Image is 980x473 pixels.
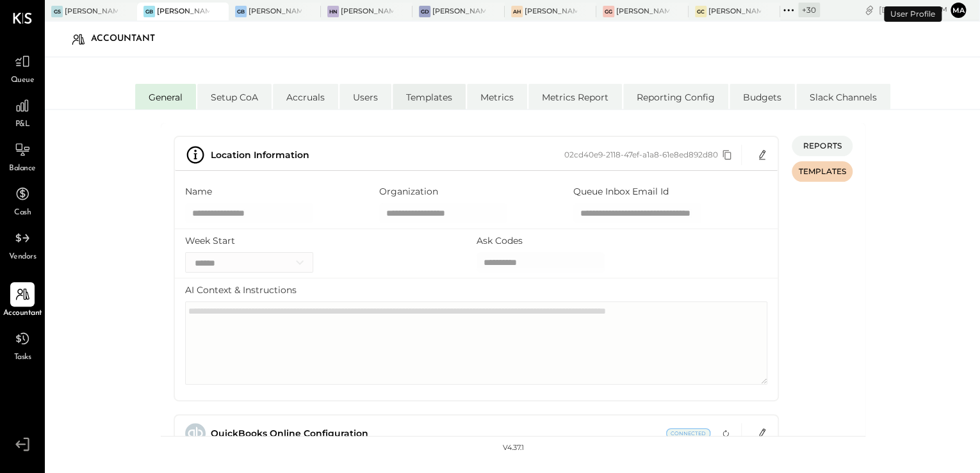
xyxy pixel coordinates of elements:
div: + 30 [798,3,820,17]
li: Slack Channels [796,84,890,109]
div: HN [327,6,339,17]
label: Week Start [185,234,235,247]
span: Location Information [211,149,309,161]
div: GG [603,6,614,17]
span: Cash [14,207,31,219]
label: Name [185,185,212,198]
li: General [135,84,196,109]
label: AI Context & Instructions [185,284,297,296]
span: REPORTS [803,140,841,151]
span: 7 : 33 [909,4,935,16]
div: [PERSON_NAME] [GEOGRAPHIC_DATA] [157,6,210,17]
span: Queue [11,75,35,86]
span: P&L [15,119,30,131]
button: REPORTS [792,136,853,156]
span: TEMPLATES [798,166,846,177]
li: Metrics [467,84,527,109]
div: [DATE] [879,4,947,16]
span: pm [936,5,947,14]
span: Tasks [14,352,31,364]
a: Balance [1,138,44,175]
span: Current Status: Connected [666,428,710,438]
li: Setup CoA [197,84,272,109]
div: GB [235,6,247,17]
span: Accountant [3,308,42,319]
div: GC [695,6,706,17]
a: Cash [1,182,44,219]
a: Accountant [1,282,44,319]
div: [PERSON_NAME] Seaport [65,6,118,17]
span: Balance [9,163,36,175]
div: Accountant [91,29,168,49]
li: Templates [393,84,466,109]
div: [PERSON_NAME] Downtown [432,6,486,17]
div: v 4.37.1 [503,443,524,453]
button: TEMPLATES [792,161,853,182]
span: QuickBooks Online Configuration [211,428,368,439]
div: GS [51,6,63,17]
button: Copy id [718,149,736,161]
div: [PERSON_NAME] [GEOGRAPHIC_DATA] [616,6,669,17]
label: Organization [379,185,438,198]
div: copy link [863,3,876,17]
label: Ask Codes [477,234,523,247]
li: Budgets [730,84,795,109]
a: Tasks [1,326,44,364]
div: [PERSON_NAME] Back Bay [249,6,302,17]
div: User Profile [884,6,942,22]
div: [PERSON_NAME] Causeway [708,6,762,17]
div: [PERSON_NAME]'s Nashville [341,6,394,17]
div: GD [419,6,430,17]
a: Queue [1,49,44,86]
li: Accruals [273,84,338,109]
li: Users [339,84,391,109]
div: AH [511,6,523,17]
div: 02cd40e9-2118-47ef-a1a8-61e8ed892d80 [564,149,736,161]
a: Vendors [1,226,44,263]
div: [PERSON_NAME] Hoboken [525,6,578,17]
label: Queue Inbox Email Id [573,185,669,198]
div: GB [143,6,155,17]
li: Metrics Report [528,84,622,109]
span: Vendors [9,252,37,263]
li: Reporting Config [623,84,728,109]
button: Ma [951,3,966,18]
a: P&L [1,93,44,131]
